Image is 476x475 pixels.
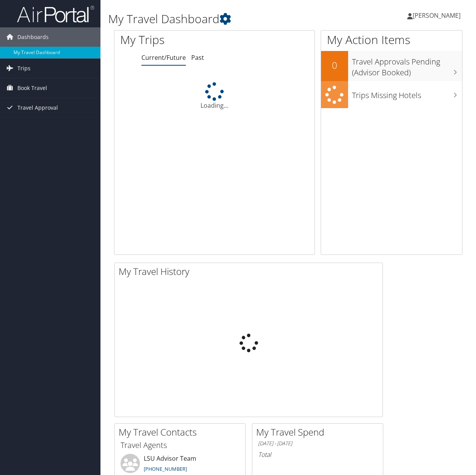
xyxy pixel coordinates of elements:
[191,53,204,62] a: Past
[17,98,58,117] span: Travel Approval
[119,265,382,278] h2: My Travel History
[120,32,225,48] h1: My Trips
[17,78,47,98] span: Book Travel
[119,426,245,439] h2: My Travel Contacts
[17,27,49,47] span: Dashboards
[256,426,383,439] h2: My Travel Spend
[17,59,31,78] span: Trips
[407,4,468,27] a: [PERSON_NAME]
[258,440,377,447] h6: [DATE] - [DATE]
[17,5,94,23] img: airportal-logo.png
[413,11,461,20] span: [PERSON_NAME]
[321,81,462,109] a: Trips Missing Hotels
[352,53,462,78] h3: Travel Approvals Pending (Advisor Booked)
[321,59,348,72] h2: 0
[141,53,186,62] a: Current/Future
[108,11,348,27] h1: My Travel Dashboard
[321,32,462,48] h1: My Action Items
[321,51,462,81] a: 0Travel Approvals Pending (Advisor Booked)
[352,86,462,101] h3: Trips Missing Hotels
[144,465,187,472] a: [PHONE_NUMBER]
[121,440,240,451] h3: Travel Agents
[114,82,314,110] div: Loading...
[258,450,377,459] h6: Total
